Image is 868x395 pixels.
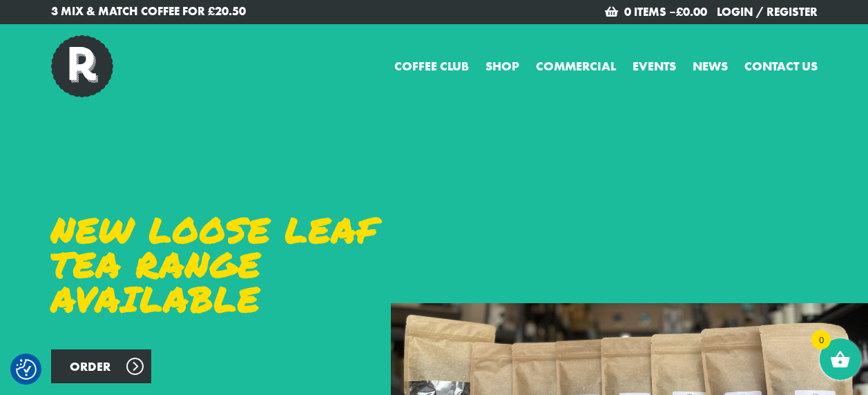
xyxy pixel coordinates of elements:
[51,349,151,383] a: Order
[633,57,676,75] a: Events
[811,330,831,349] span: 0
[676,4,683,19] span: £
[51,213,424,316] h1: New Loose Leaf Tea Range Available
[717,4,818,19] a: Login / Register
[485,57,519,75] a: Shop
[676,4,707,19] bdi: 0.00
[536,57,616,75] a: Commercial
[51,35,113,97] img: Relish Coffee
[693,57,728,75] a: News
[16,359,37,380] img: Revisit consent button
[624,4,707,19] a: 0 items –£0.00
[744,57,818,75] a: Contact us
[51,3,424,21] a: 3 Mix & Match Coffee for £20.50
[16,359,37,380] button: Consent Preferences
[394,57,469,75] a: Coffee Club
